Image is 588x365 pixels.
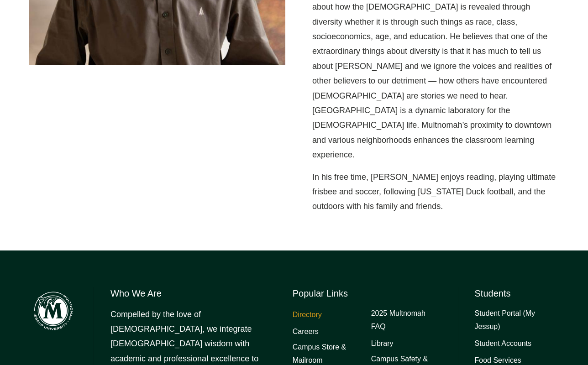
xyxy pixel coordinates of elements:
h6: Students [475,287,559,300]
img: Multnomah Campus of Jessup University logo [29,287,77,335]
h6: Popular Links [293,287,441,300]
a: Student Accounts [475,337,532,350]
a: Careers [293,325,319,339]
p: In his free time, [PERSON_NAME] enjoys reading, playing ultimate frisbee and soccer, following [U... [312,170,559,214]
a: Directory [293,308,322,322]
h6: Who We Are [110,287,259,300]
a: Library [371,337,394,350]
a: 2025 Multnomah FAQ [371,307,441,334]
a: Student Portal (My Jessup) [475,307,559,334]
